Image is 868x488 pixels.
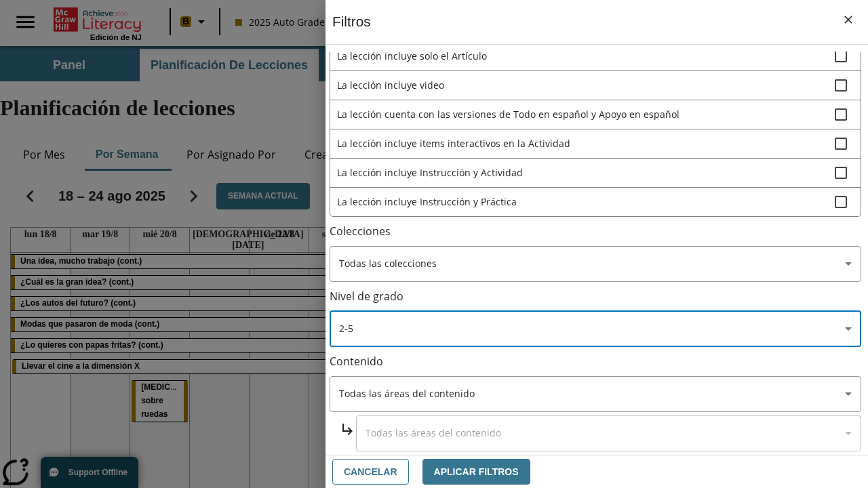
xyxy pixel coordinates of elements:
div: La lección incluye Instrucción y Actividad [330,159,861,188]
div: La lección incluye items interactivos en la Actividad [330,129,861,159]
button: Cerrar los filtros del Menú lateral [834,5,863,34]
p: Nivel de grado [330,289,861,304]
button: Cancelar [332,459,409,485]
div: La lección incluye video [330,71,861,100]
div: Seleccione el Contenido [330,376,861,412]
span: La lección incluye items interactivos en la Actividad [337,136,835,150]
span: La lección incluye Instrucción y Práctica [337,195,835,209]
ul: Detalles de la lección [330,43,861,217]
div: Seleccione los Grados [330,311,861,347]
p: Contenido [330,354,861,369]
div: Seleccione una Colección [330,246,861,282]
div: Seleccione el Contenido [356,415,861,451]
button: Aplicar Filtros [422,459,530,485]
div: La lección incluye Instrucción y Práctica [330,188,861,216]
span: La lección cuenta con las versiones de Todo en espaňol y Apoyo en espaňol [337,107,835,121]
span: La lección incluye Instrucción y Actividad [337,165,835,180]
h1: Filtros [332,14,371,44]
span: La lección incluye solo el Artículo [337,49,835,63]
div: La lección cuenta con las versiones de Todo en espaňol y Apoyo en espaňol [330,100,861,129]
span: La lección incluye video [337,78,835,92]
p: Colecciones [330,224,861,239]
div: La lección incluye solo el Artículo [330,42,861,71]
